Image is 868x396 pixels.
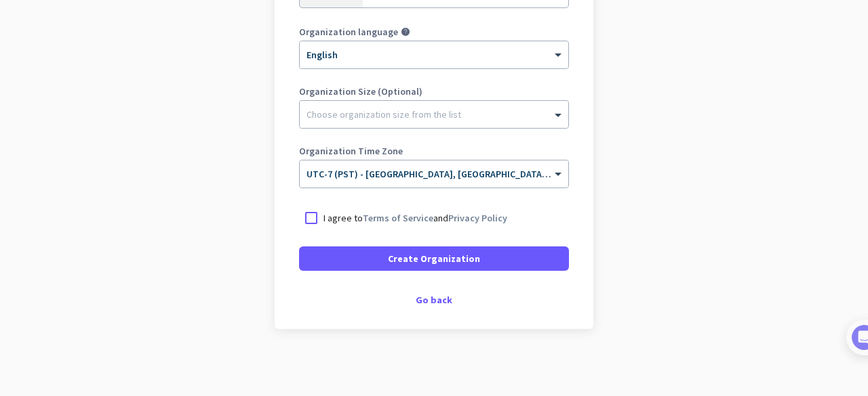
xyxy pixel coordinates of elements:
[299,246,569,271] button: Create Organization
[448,212,507,224] a: Privacy Policy
[299,146,569,156] label: Organization Time Zone
[299,87,569,96] label: Organization Size (Optional)
[388,252,480,265] span: Create Organization
[363,212,433,224] a: Terms of Service
[299,27,398,37] label: Organization language
[323,211,507,225] p: I agree to and
[401,27,410,37] i: help
[299,295,569,305] div: Go back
